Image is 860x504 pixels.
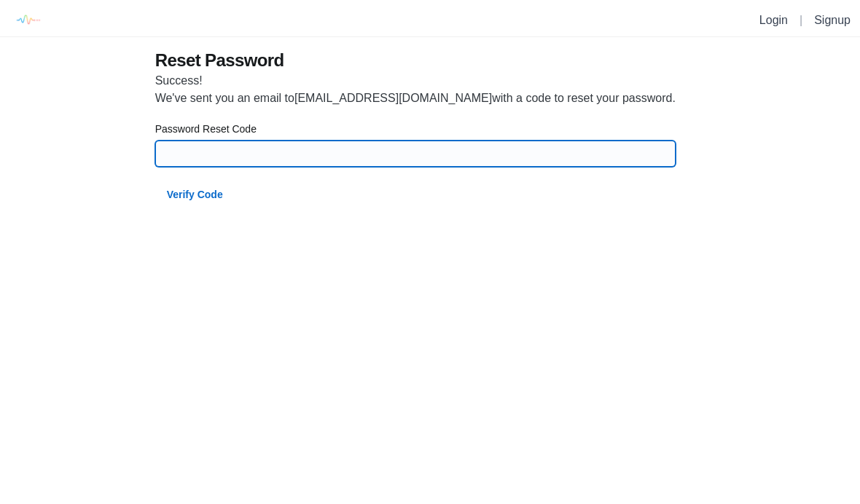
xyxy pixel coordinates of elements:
h3: Success! [155,72,676,90]
a: Login [759,14,788,26]
button: Verify Code [155,181,235,208]
h3: Reset Password [155,49,705,72]
li: | [794,12,808,29]
p: We've sent you an email to [EMAIL_ADDRESS][DOMAIN_NAME] with a code to reset your password. [155,90,676,107]
label: Password Reset Code [155,122,257,136]
iframe: Drift Widget Chat Controller [787,431,843,487]
img: logo [11,4,44,36]
a: Signup [814,14,851,26]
